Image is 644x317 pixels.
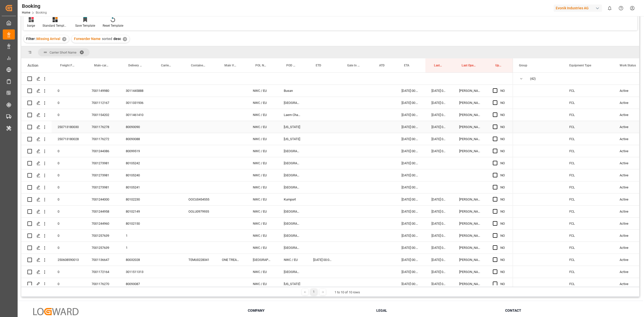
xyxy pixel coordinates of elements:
[43,23,68,28] div: Standard Templates
[21,254,513,266] div: Press SPACE to select this row.
[86,266,120,278] div: 7001172164
[278,145,307,157] div: [GEOGRAPHIC_DATA]
[247,145,278,157] div: NWC / EU
[500,218,507,229] div: NO
[563,85,614,97] div: FCL
[316,64,321,67] span: ETD
[52,242,86,254] div: 0
[278,193,307,205] div: Kumport
[395,278,425,290] div: [DATE] 00:00:00
[395,218,425,229] div: [DATE] 00:00:00
[86,157,120,169] div: 7001273981
[161,64,172,67] span: Carrier Booking No.
[120,181,152,193] div: 80105241
[103,23,123,28] div: Reset Template
[21,145,513,157] div: Press SPACE to select this row.
[395,169,425,181] div: [DATE] 00:00:00
[278,181,307,193] div: [GEOGRAPHIC_DATA], [GEOGRAPHIC_DATA]
[563,266,614,278] div: FCL
[182,254,216,266] div: TEMU0228341
[563,145,614,157] div: FCL
[182,193,216,205] div: OOCU0454555
[500,254,507,266] div: NO
[453,266,487,278] div: [PERSON_NAME]
[425,97,453,109] div: [DATE] 04:44:26
[224,64,236,67] span: Main Vessel and Vessel Imo
[563,278,614,290] div: FCL
[33,308,78,315] img: Logward Logo
[425,266,453,278] div: [DATE] 04:44:26
[563,230,614,242] div: FCL
[21,242,513,254] div: Press SPACE to select this row.
[21,218,513,230] div: Press SPACE to select this row.
[102,37,112,41] span: sorted
[395,97,425,109] div: [DATE] 00:00:00
[120,230,152,242] div: 1
[86,121,120,133] div: 7001176278
[286,64,297,67] span: POD Name
[86,278,120,290] div: 7001176270
[247,85,278,97] div: NWC / EU
[453,109,487,121] div: [PERSON_NAME]
[86,206,120,217] div: 7001244958
[453,254,487,266] div: [PERSON_NAME]
[247,157,278,169] div: NWC / EU
[52,109,86,121] div: 0
[278,266,307,278] div: [GEOGRAPHIC_DATA]
[425,109,453,121] div: [DATE] 04:44:26
[50,51,76,54] span: Carrier Short Name
[52,169,86,181] div: 0
[335,290,360,295] div: 1 to 10 of 10 rows
[425,254,453,266] div: [DATE] 04:40:48
[94,64,109,67] span: Main-carriage No.
[75,23,95,28] div: Save Template
[113,37,121,41] span: desc
[52,254,86,266] div: 250608590013
[395,121,425,133] div: [DATE] 00:00:00
[519,64,527,67] span: Group
[86,85,120,97] div: 7001149980
[21,85,513,97] div: Press SPACE to select this row.
[86,230,120,242] div: 7001257639
[86,193,120,205] div: 7001244000
[27,23,35,28] div: barge
[395,206,425,217] div: [DATE] 00:00:00
[22,2,47,10] div: Booking
[434,64,442,67] span: Last Opened Date
[453,193,487,205] div: [PERSON_NAME]
[21,157,513,169] div: Press SPACE to select this row.
[86,242,120,254] div: 7001257639
[569,64,591,67] span: Equipment Type
[500,266,507,278] div: NO
[500,121,507,133] div: NO
[62,37,66,41] div: ✕
[395,109,425,121] div: [DATE] 00:00:00
[425,206,453,217] div: [DATE] 04:44:26
[500,133,507,145] div: NO
[247,206,278,217] div: NWC / EU
[21,230,513,242] div: Press SPACE to select this row.
[395,133,425,145] div: [DATE] 00:00:00
[453,85,487,97] div: [PERSON_NAME]
[52,97,86,109] div: 0
[22,11,30,14] a: Home
[425,218,453,229] div: [DATE] 04:44:26
[120,206,152,217] div: 80102149
[86,169,120,181] div: 7001273981
[563,169,614,181] div: FCL
[74,37,101,41] span: Forwarder Name
[500,85,507,97] div: NO
[563,242,614,254] div: FCL
[620,64,636,67] span: Work Status
[500,145,507,157] div: NO
[52,230,86,242] div: 0
[123,37,127,41] div: ✕
[21,73,513,85] div: Press SPACE to select this row.
[247,193,278,205] div: NWC / EU
[500,206,507,217] div: NO
[21,97,513,109] div: Press SPACE to select this row.
[52,157,86,169] div: 0
[554,3,604,13] button: Evonik Industries AG
[563,97,614,109] div: FCL
[563,193,614,205] div: FCL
